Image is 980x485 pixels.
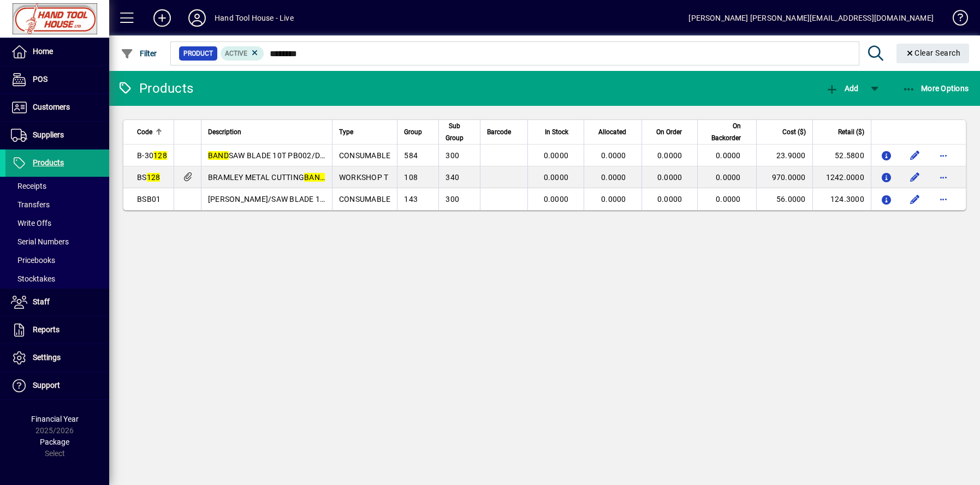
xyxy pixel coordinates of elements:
[812,188,871,210] td: 124.3000
[5,316,109,344] a: Reports
[446,195,459,203] span: 300
[5,66,109,93] a: POS
[446,151,459,160] span: 300
[896,44,970,63] button: Clear
[11,182,46,190] span: Receipts
[906,147,924,164] button: Edit
[656,126,682,138] span: On Order
[446,120,473,144] div: Sub Group
[404,126,422,138] span: Group
[180,8,215,28] button: Profile
[688,9,934,27] div: [PERSON_NAME] [PERSON_NAME][EMAIL_ADDRESS][DOMAIN_NAME]
[544,151,569,160] span: 0.0000
[446,120,464,144] span: Sub Group
[404,195,418,203] span: 143
[137,173,160,182] span: BS
[5,372,109,399] a: Support
[33,158,64,167] span: Products
[208,126,241,138] span: Description
[339,126,353,138] span: Type
[5,94,109,121] a: Customers
[900,79,972,98] button: More Options
[812,145,871,166] td: 52.5800
[5,232,109,251] a: Serial Numbers
[33,381,60,390] span: Support
[935,169,952,186] button: More options
[33,75,47,83] span: POS
[823,79,861,98] button: Add
[756,145,812,166] td: 23.9000
[756,188,812,210] td: 56.0000
[544,195,569,203] span: 0.0000
[137,126,167,138] div: Code
[208,151,229,160] em: BAND
[5,177,109,195] a: Receipts
[601,151,626,160] span: 0.0000
[545,126,568,138] span: In Stock
[935,190,952,208] button: More options
[782,126,806,138] span: Cost ($)
[11,219,51,227] span: Write Offs
[5,270,109,288] a: Stocktakes
[33,353,61,362] span: Settings
[716,151,741,160] span: 0.0000
[945,2,966,38] a: Knowledge Base
[5,251,109,270] a: Pricebooks
[704,120,740,144] span: On Backorder
[153,151,167,160] em: 128
[5,38,109,65] a: Home
[208,195,476,203] span: [PERSON_NAME]/SAW BLADE 1638 X 12 X 0.63 10-14 TPI BIMETAL (BS )
[121,49,157,58] span: Filter
[756,166,812,188] td: 970.0000
[5,344,109,372] a: Settings
[33,297,50,306] span: Staff
[935,147,952,164] button: More options
[657,151,682,160] span: 0.0000
[5,289,109,316] a: Staff
[215,9,294,27] div: Hand Tool House - Live
[902,84,969,93] span: More Options
[534,126,578,138] div: In Stock
[601,195,626,203] span: 0.0000
[118,44,160,63] button: Filter
[225,50,247,57] span: Active
[716,195,741,203] span: 0.0000
[404,126,432,138] div: Group
[183,48,213,59] span: Product
[304,173,325,182] em: BAND
[591,126,636,138] div: Allocated
[137,151,167,160] span: B-30
[339,151,391,160] span: CONSUMABLE
[906,190,924,208] button: Edit
[339,126,391,138] div: Type
[487,126,511,138] span: Barcode
[339,173,389,182] span: WORKSHOP T
[657,173,682,182] span: 0.0000
[404,151,418,160] span: 584
[704,120,750,144] div: On Backorder
[11,274,55,283] span: Stocktakes
[906,169,924,186] button: Edit
[339,195,391,203] span: CONSUMABLE
[137,126,152,138] span: Code
[31,415,79,423] span: Financial Year
[598,126,626,138] span: Allocated
[147,173,161,182] em: 128
[33,325,60,334] span: Reports
[137,195,161,203] span: BSB01
[208,173,350,182] span: BRAMLEY METAL CUTTING SAW 5"
[5,214,109,232] a: Write Offs
[221,46,264,61] mat-chip: Activation Status: Active
[33,130,64,139] span: Suppliers
[33,47,53,56] span: Home
[5,195,109,214] a: Transfers
[117,80,193,97] div: Products
[446,173,459,182] span: 340
[208,126,325,138] div: Description
[11,200,50,209] span: Transfers
[404,173,418,182] span: 108
[601,173,626,182] span: 0.0000
[487,126,521,138] div: Barcode
[649,126,692,138] div: On Order
[33,103,70,111] span: Customers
